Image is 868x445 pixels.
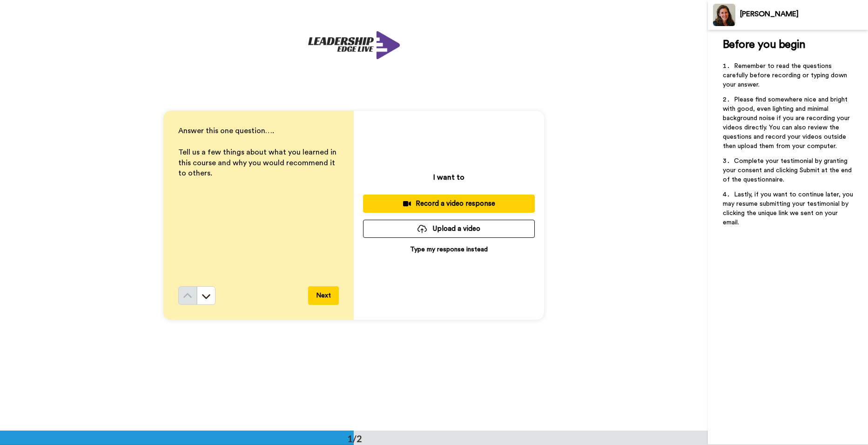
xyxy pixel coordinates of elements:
[308,286,339,305] button: Next
[723,96,852,149] span: Please find somewhere nice and bright with good, even lighting and minimal background noise if yo...
[410,245,488,254] p: Type my response instead
[363,195,535,213] button: Record a video response
[370,199,527,209] div: Record a video response
[178,127,274,135] span: Answer this one question….
[332,432,377,445] div: 1/2
[433,172,464,183] p: I want to
[723,63,849,88] span: Remember to read the questions carefully before recording or typing down your answer.
[178,148,338,177] span: Tell us a few things about what you learned in this course and why you would recommend it to others.
[363,220,535,238] button: Upload a video
[723,191,855,226] span: Lastly, if you want to continue later, you may resume submitting your testimonial by clicking the...
[713,4,735,26] img: Profile Image
[723,158,854,183] span: Complete your testimonial by granting your consent and clicking Submit at the end of the question...
[740,10,868,19] div: [PERSON_NAME]
[723,39,805,50] span: Before you begin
